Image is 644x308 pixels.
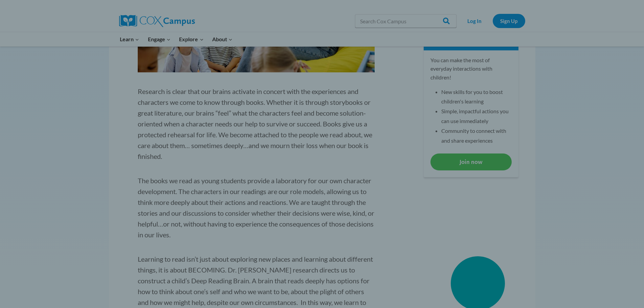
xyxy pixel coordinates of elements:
p: Research is clear that our brains activate in concert with the experiences and characters we come... [138,86,375,162]
nav: Secondary Navigation [460,14,525,28]
img: Cox Campus [119,15,195,27]
button: Child menu of Explore [175,32,208,46]
a: Log In [460,14,489,28]
a: Join now [430,153,512,170]
p: You can make the most of everyday interactions with children! [430,56,512,82]
p: The books we read as young students provide a laboratory for our own character development. The c... [138,175,375,240]
button: Child menu of Engage [143,32,175,46]
input: Search Cox Campus [355,14,457,28]
button: Child menu of Learn [116,32,144,46]
li: New skills for you to boost children's learning [441,87,512,107]
li: Community to connect with and share experiences [441,126,512,146]
nav: Primary Navigation [116,32,237,46]
a: Sign Up [493,14,525,28]
li: Simple, impactful actions you can use immediately [441,106,512,126]
button: Child menu of About [208,32,237,46]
